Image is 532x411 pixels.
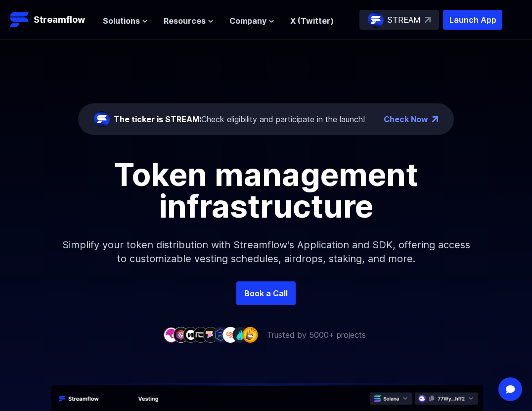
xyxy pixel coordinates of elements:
img: streamflow-logo-circle.png [94,111,110,127]
img: company-2 [173,327,189,342]
img: top-right-arrow.png [432,116,438,122]
button: Launch App [443,10,502,30]
img: company-5 [203,327,219,342]
a: Streamflow [10,10,93,30]
p: Streamflow [34,13,85,27]
img: company-3 [183,327,199,342]
img: company-4 [193,327,209,342]
img: streamflow-logo-circle.png [368,12,384,28]
img: company-7 [222,327,238,342]
a: Book a Call [236,281,296,305]
a: STREAM [359,10,439,30]
p: Simplify your token distribution with Streamflow's Application and SDK, offering access to custom... [53,222,479,281]
span: Resources [164,15,206,27]
div: Check eligibility and participate in the launch! [114,113,365,125]
img: company-6 [213,327,228,342]
p: STREAM [388,14,421,26]
p: Trusted by 5000+ projects [267,329,366,341]
img: company-8 [232,327,248,342]
img: company-9 [242,327,258,342]
img: Streamflow Logo [10,10,30,30]
span: The ticker is STREAM: [114,114,201,124]
span: Solutions [103,15,140,27]
button: Resources [164,15,214,27]
button: Solutions [103,15,148,27]
div: Open Intercom Messenger [498,377,522,401]
img: company-1 [163,327,179,342]
a: Check Now [384,113,428,125]
a: X (Twitter) [290,16,334,26]
h1: Token management infrastructure [44,159,488,222]
img: top-right-arrow.svg [425,17,431,23]
button: Company [229,15,274,27]
span: Company [229,15,266,27]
